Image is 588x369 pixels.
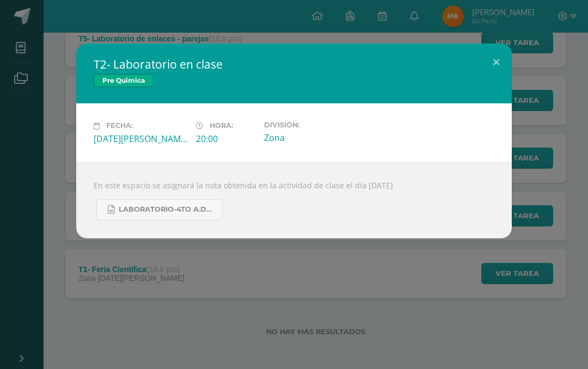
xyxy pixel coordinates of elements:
[106,122,133,130] span: Fecha:
[94,57,494,72] h2: T2- Laboratorio en clase
[210,122,233,130] span: Hora:
[76,162,512,238] div: En este espacio se asignará la nota obtenida en la actividad de clase el día [DATE]
[264,121,358,129] label: División:
[94,133,187,145] div: [DATE][PERSON_NAME]
[264,132,358,144] div: Zona
[119,205,217,214] span: Laboratorio-4to A.docx
[196,133,255,145] div: 20:00
[481,44,512,81] button: Close (Esc)
[94,74,154,87] span: Pre Quimica
[96,199,223,220] a: Laboratorio-4to A.docx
